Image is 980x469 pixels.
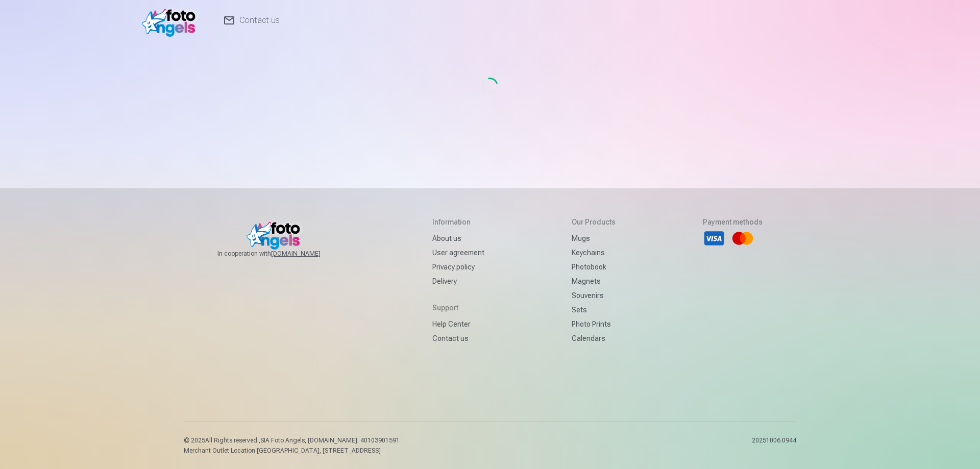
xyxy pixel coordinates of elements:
[432,274,484,288] a: Delivery
[572,260,616,274] a: Photobook
[432,317,484,331] a: Help Center
[432,231,484,245] a: About us
[572,303,616,317] a: Sets
[572,317,616,331] a: Photo prints
[432,260,484,274] a: Privacy policy
[572,331,616,345] a: Calendars
[432,303,484,313] h5: Support
[432,217,484,227] h5: Information
[703,217,763,227] h5: Payment methods
[271,250,345,258] a: [DOMAIN_NAME]
[572,288,616,303] a: Souvenirs
[184,436,400,445] p: © 2025 All Rights reserved. ,
[703,227,725,250] li: Visa
[572,217,616,227] h5: Our products
[217,250,345,258] span: In cooperation with
[731,227,754,250] li: Mastercard
[572,274,616,288] a: Magnets
[260,437,400,444] span: SIA Foto Angels, [DOMAIN_NAME]. 40103901591
[572,245,616,260] a: Keychains
[432,331,484,345] a: Contact us
[184,447,400,455] p: Merchant Outlet Location [GEOGRAPHIC_DATA], [STREET_ADDRESS]
[572,231,616,245] a: Mugs
[432,245,484,260] a: User agreement
[752,436,796,455] p: 20251006.0944
[142,4,201,37] img: /fa1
